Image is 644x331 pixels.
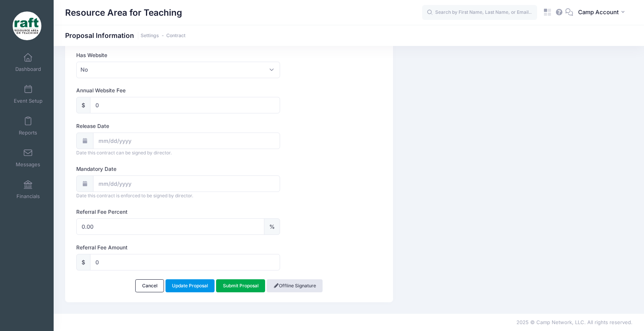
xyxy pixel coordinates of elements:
input: mm/dd/yyyy [93,133,280,149]
a: Settings [141,33,159,39]
div: $ [76,254,90,270]
a: Messages [10,144,46,171]
span: No [76,62,280,78]
a: Financials [10,176,46,203]
label: Annual Website Fee [76,87,126,94]
label: Referral Fee Percent [76,208,128,216]
span: Event Setup [14,98,43,104]
input: mm/dd/yyyy [93,175,280,192]
label: Release Date [76,122,109,130]
a: Event Setup [10,81,46,108]
span: Reports [19,129,37,136]
h1: Resource Area for Teaching [65,4,182,21]
a: Cancel [135,279,164,292]
button: Camp Account [573,4,633,21]
a: Update Proposal [166,279,215,292]
span: Messages [16,161,40,168]
h1: Proposal Information [65,31,185,39]
span: Camp Account [578,8,619,16]
a: Submit Proposal [216,279,265,292]
span: Date this contract can be signed by director. [76,150,172,156]
span: No [80,66,88,74]
a: Contract [166,33,185,39]
div: $ [76,97,90,113]
a: Dashboard [10,49,46,76]
span: Financials [16,193,40,200]
label: Mandatory Date [76,165,116,173]
span: 2025 © Camp Network, LLC. All rights reserved. [516,319,633,325]
input: Search by First Name, Last Name, or Email... [422,5,537,20]
img: Resource Area for Teaching [13,11,41,40]
a: Offline Signature [267,279,323,292]
label: Referral Fee Amount [76,244,128,251]
span: Date this contract is enforced to be signed by director. [76,193,193,198]
a: Reports [10,113,46,139]
div: % [264,218,280,235]
span: Dashboard [15,66,41,72]
label: Has Website [76,51,107,59]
